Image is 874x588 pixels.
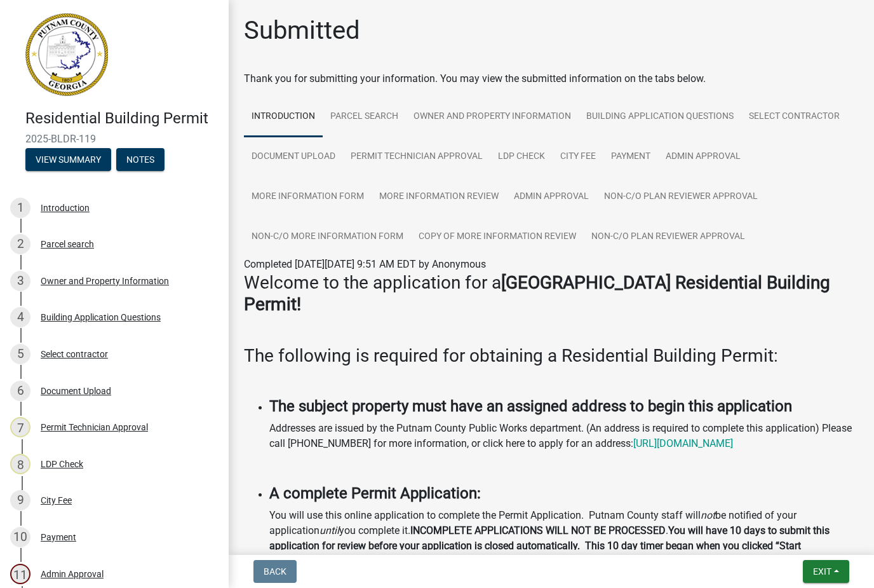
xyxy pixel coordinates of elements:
div: LDP Check [41,460,83,468]
div: 10 [10,527,30,547]
div: 11 [10,564,30,584]
a: City Fee [553,137,603,177]
div: Select contractor [41,350,108,359]
p: Addresses are issued by the Putnam County Public Works department. (An address is required to com... [269,421,859,451]
div: 9 [10,490,30,510]
h3: The following is required for obtaining a Residential Building Permit: [244,345,859,367]
span: 2025-BLDR-119 [25,133,203,145]
p: You will use this online application to complete the Permit Application. Putnam County staff will... [269,508,859,584]
div: Thank you for submitting your information. You may view the submitted information on the tabs below. [244,71,859,86]
wm-modal-confirm: Notes [116,155,165,165]
a: More Information Form [244,177,372,217]
div: Parcel search [41,240,94,249]
div: 8 [10,454,30,474]
a: Select contractor [741,97,847,137]
div: Admin Approval [41,570,104,578]
a: Non-C/O More Information Form [244,217,411,257]
a: Owner and Property Information [406,97,579,137]
a: Copy of More Information Review [411,217,584,257]
span: Back [264,566,286,577]
div: Document Upload [41,386,111,395]
a: Non-C/O Plan Reviewer Approval [584,217,753,257]
div: Permit Technician Approval [41,423,148,432]
div: 5 [10,344,30,364]
div: City Fee [41,496,72,505]
div: 3 [10,271,30,291]
a: More Information Review [372,177,506,217]
i: not [701,509,715,521]
strong: The subject property must have an assigned address to begin this application [269,397,792,415]
a: Permit Technician Approval [343,137,490,177]
a: Admin Approval [506,177,596,217]
strong: INCOMPLETE APPLICATIONS WILL NOT BE PROCESSED [410,524,666,537]
div: 6 [10,381,30,401]
div: 1 [10,198,30,218]
a: Admin Approval [658,137,748,177]
button: Notes [116,148,165,171]
a: Building Application Questions [579,97,741,137]
strong: A complete Permit Application: [269,484,481,502]
h4: Residential Building Permit [25,109,218,128]
a: Payment [603,137,658,177]
a: LDP Check [490,137,553,177]
div: 7 [10,417,30,437]
h1: Submitted [244,15,360,46]
div: Owner and Property Information [41,277,169,285]
a: Parcel search [323,97,406,137]
div: Introduction [41,203,90,212]
img: Putnam County, Georgia [25,13,108,96]
i: until [319,524,339,537]
a: Document Upload [244,137,343,177]
button: View Summary [25,148,111,171]
wm-modal-confirm: Summary [25,155,111,165]
div: Building Application Questions [41,313,161,322]
div: 2 [10,234,30,254]
strong: [GEOGRAPHIC_DATA] Residential Building Permit! [244,272,830,315]
div: Payment [41,533,76,542]
span: Exit [813,566,831,577]
h3: Welcome to the application for a [244,272,859,315]
div: 4 [10,307,30,327]
button: Back [253,560,297,583]
button: Exit [803,560,849,583]
a: [URL][DOMAIN_NAME] [633,437,733,449]
a: Introduction [244,97,323,137]
a: Non-C/O Plan Reviewer Approval [596,177,765,217]
span: Completed [DATE][DATE] 9:51 AM EDT by Anonymous [244,258,486,270]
